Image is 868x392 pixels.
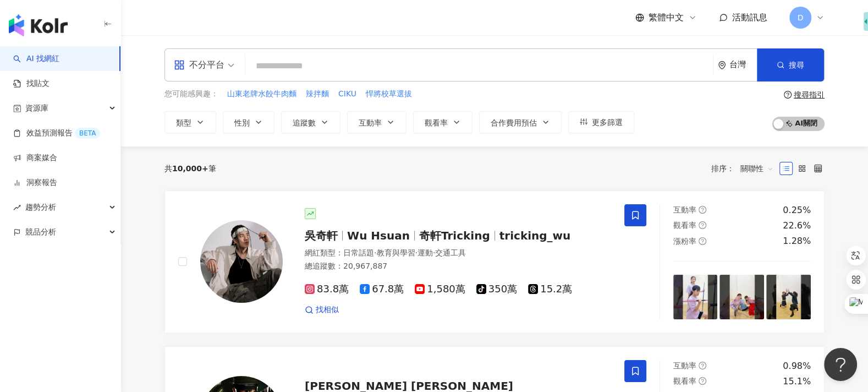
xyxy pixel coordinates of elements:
span: 辣拌麵 [306,89,329,100]
span: · [374,248,376,257]
span: question-circle [699,377,706,385]
span: 繁體中文 [649,12,684,24]
button: 性別 [223,111,274,133]
span: 互動率 [673,205,696,214]
span: 搜尋 [789,61,804,69]
div: 排序： [711,160,779,177]
a: searchAI 找網紅 [13,53,59,64]
button: 觀看率 [413,111,473,133]
span: 10,000+ [172,164,208,173]
span: rise [13,204,21,211]
img: post-image [766,275,811,319]
img: KOL Avatar [200,220,283,303]
a: 找相似 [305,304,339,315]
span: question-circle [699,206,706,214]
span: 漲粉率 [673,237,696,246]
img: logo [9,14,68,36]
span: 互動率 [673,361,696,370]
div: 總追蹤數 ： 20,967,887 [305,261,611,272]
span: Wu Hsuan [347,229,410,242]
span: 吳奇軒 [305,229,338,242]
a: 找貼文 [13,78,50,89]
span: 觀看率 [425,118,448,127]
span: 趨勢分析 [25,195,56,220]
span: question-circle [699,221,706,229]
a: 商案媒合 [13,153,57,164]
span: 觀看率 [673,221,696,230]
span: 教育與學習 [376,248,415,257]
a: KOL Avatar吳奇軒Wu Hsuan奇軒Trickingtricking_wu網紅類型：日常話題·教育與學習·運動·交通工具總追蹤數：20,967,88783.8萬67.8萬1,580萬3... [164,190,825,333]
span: question-circle [699,237,706,245]
span: 合作費用預估 [491,118,537,127]
button: 辣拌麵 [305,88,329,100]
span: 運動 [417,248,433,257]
span: D [798,12,804,24]
span: question-circle [699,362,706,369]
div: 搜尋指引 [794,90,825,99]
span: 追蹤數 [293,118,316,127]
div: 15.1% [783,375,811,388]
span: CIKU [338,89,356,100]
span: 互動率 [359,118,382,127]
span: 類型 [176,118,191,127]
span: 資源庫 [25,96,48,121]
button: 合作費用預估 [479,111,562,133]
button: 悍將校草選拔 [365,88,413,100]
span: 競品分析 [25,220,56,244]
div: 22.6% [783,220,811,232]
button: 類型 [164,111,216,133]
div: 網紅類型 ： [305,248,611,259]
span: environment [718,61,726,69]
span: · [433,248,435,257]
div: 不分平台 [174,56,224,74]
span: 山東老牌水餃牛肉麵 [227,89,296,100]
span: 關聯性 [740,160,773,177]
span: 1,580萬 [415,284,465,295]
span: appstore [174,59,185,70]
div: 共 筆 [164,164,216,173]
button: 追蹤數 [281,111,340,133]
img: post-image [719,275,764,319]
span: 您可能感興趣： [164,89,218,100]
div: 0.98% [783,360,811,372]
button: 山東老牌水餃牛肉麵 [227,88,297,100]
button: 更多篩選 [568,111,634,133]
span: question-circle [784,91,792,99]
div: 0.25% [783,204,811,216]
span: 83.8萬 [305,284,349,295]
a: 洞察報告 [13,177,57,188]
div: 台灣 [729,60,757,69]
button: 搜尋 [757,48,824,81]
span: tricking_wu [499,229,571,242]
iframe: Help Scout Beacon - Open [824,348,857,381]
span: 活動訊息 [732,12,767,23]
span: 350萬 [476,284,517,295]
img: post-image [673,275,718,319]
span: 找相似 [316,304,339,315]
span: 日常話題 [343,248,374,257]
span: 交通工具 [435,248,466,257]
span: 觀看率 [673,377,696,385]
button: 互動率 [347,111,406,133]
button: CIKU [338,88,357,100]
span: 性別 [234,118,250,127]
span: 悍將校草選拔 [366,89,412,100]
span: 奇軒Tricking [419,229,490,242]
a: 效益預測報告BETA [13,128,100,139]
span: 15.2萬 [528,284,572,295]
span: · [415,248,417,257]
span: 67.8萬 [360,284,404,295]
div: 1.28% [783,235,811,247]
span: 更多篩選 [592,118,623,127]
